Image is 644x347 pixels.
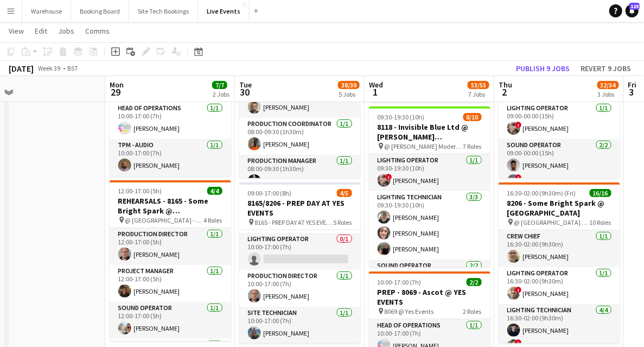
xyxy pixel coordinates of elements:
span: View [9,26,24,36]
span: Comms [85,26,110,36]
span: 125 [629,3,640,10]
span: Week 39 [36,64,63,72]
button: Site Tech Bookings [129,1,198,22]
span: Jobs [58,26,74,36]
span: Edit [35,26,47,36]
button: Booking Board [71,1,129,22]
button: Revert 9 jobs [576,61,635,75]
button: Warehouse [22,1,71,22]
a: View [4,24,28,38]
a: Comms [81,24,114,38]
a: Jobs [54,24,79,38]
div: BST [67,64,78,72]
a: 125 [626,4,639,17]
button: Publish 9 jobs [512,61,574,75]
div: [DATE] [9,63,34,74]
a: Edit [30,24,52,38]
button: Live Events [198,1,250,22]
